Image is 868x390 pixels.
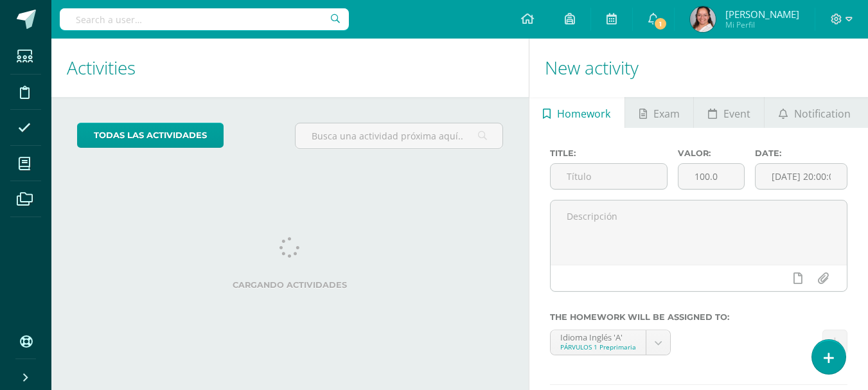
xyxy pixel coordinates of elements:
[678,148,745,158] label: Valor:
[296,123,502,148] input: Busca una actividad próxima aquí...
[545,39,853,97] h1: New activity
[560,342,636,351] div: PÁRVULOS 1 Preprimaria
[529,97,624,128] a: Homework
[77,123,224,148] a: todas las Actividades
[756,164,847,189] input: Fecha de entrega
[725,19,799,30] span: Mi Perfil
[723,98,750,129] span: Event
[694,97,764,128] a: Event
[551,164,668,189] input: Título
[550,148,668,158] label: Title:
[725,8,799,21] span: [PERSON_NAME]
[653,17,668,31] span: 1
[557,98,610,129] span: Homework
[653,98,680,129] span: Exam
[60,8,349,30] input: Search a user…
[67,39,513,97] h1: Activities
[77,280,503,290] label: Cargando actividades
[678,164,744,189] input: Puntos máximos
[690,6,716,32] img: dc5ff4e07cc4005fde0d66d8b3792a65.png
[560,330,636,342] div: Idioma Inglés 'A'
[755,148,847,158] label: Date:
[765,97,864,128] a: Notification
[794,98,851,129] span: Notification
[551,330,670,355] a: Idioma Inglés 'A'PÁRVULOS 1 Preprimaria
[625,97,693,128] a: Exam
[550,312,847,322] label: The homework will be assigned to:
